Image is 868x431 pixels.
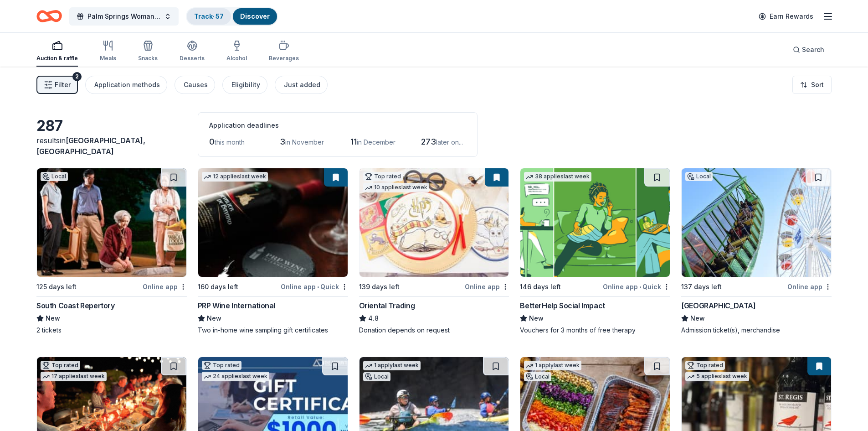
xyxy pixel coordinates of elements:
[281,281,348,292] div: Online app Quick
[269,36,299,67] button: Beverages
[363,172,403,181] div: Top rated
[69,7,179,26] button: Palm Springs Woman's Club Scholarship Event
[317,283,319,291] span: •
[682,168,831,277] img: Image for Pacific Park
[359,326,509,335] div: Donation depends on request
[46,313,60,324] span: New
[36,117,187,135] div: 287
[360,168,509,277] img: Image for Oriental Trading
[138,55,158,62] div: Snacks
[285,138,324,146] span: in November
[37,168,186,277] img: Image for South Coast Repertory
[280,137,285,146] span: 3
[202,361,241,370] div: Top rated
[231,79,260,90] div: Eligibility
[520,168,670,335] a: Image for BetterHelp Social Impact38 applieslast week146 days leftOnline app•QuickBetterHelp Soci...
[209,137,215,146] span: 0
[207,313,221,324] span: New
[36,168,187,335] a: Image for South Coast RepertoryLocal125 days leftOnline appSouth Coast RepertoryNew2 tickets
[94,79,160,90] div: Application methods
[685,372,749,381] div: 5 applies last week
[202,372,269,381] div: 24 applies last week
[36,281,77,292] div: 125 days left
[685,172,713,181] div: Local
[198,281,238,292] div: 160 days left
[269,55,299,62] div: Beverages
[36,326,187,335] div: 2 tickets
[138,36,158,67] button: Snacks
[184,79,208,90] div: Causes
[275,76,328,94] button: Just added
[180,55,205,62] div: Desserts
[802,44,824,55] span: Search
[520,326,670,335] div: Vouchers for 3 months of free therapy
[524,361,581,370] div: 1 apply last week
[681,300,755,311] div: [GEOGRAPHIC_DATA]
[787,281,832,292] div: Online app
[524,372,551,381] div: Local
[226,36,247,67] button: Alcohol
[811,79,824,90] span: Sort
[36,135,187,157] div: results
[786,41,832,59] button: Search
[363,183,429,192] div: 10 applies last week
[36,5,62,27] a: Home
[36,55,78,62] div: Auction & raffle
[359,300,415,311] div: Oriental Trading
[690,313,705,324] span: New
[87,11,160,22] span: Palm Springs Woman's Club Scholarship Event
[520,168,670,277] img: Image for BetterHelp Social Impact
[524,172,591,182] div: 38 applies last week
[520,300,605,311] div: BetterHelp Social Impact
[36,300,115,311] div: South Coast Repertory
[681,281,722,292] div: 137 days left
[36,36,78,67] button: Auction & raffle
[222,76,267,94] button: Eligibility
[639,283,641,291] span: •
[363,372,390,381] div: Local
[520,281,561,292] div: 146 days left
[465,281,509,292] div: Online app
[350,137,357,146] span: 11
[215,138,245,146] span: this month
[100,55,116,62] div: Meals
[198,326,348,335] div: Two in-home wine sampling gift certificates
[359,281,400,292] div: 139 days left
[180,36,205,67] button: Desserts
[143,281,187,292] div: Online app
[240,12,270,20] a: Discover
[209,120,466,131] div: Application deadlines
[226,55,247,62] div: Alcohol
[100,36,116,67] button: Meals
[681,326,832,335] div: Admission ticket(s), merchandise
[41,361,80,370] div: Top rated
[55,79,71,90] span: Filter
[603,281,670,292] div: Online app Quick
[368,313,379,324] span: 4.8
[72,72,82,81] div: 2
[198,300,275,311] div: PRP Wine International
[36,136,145,156] span: [GEOGRAPHIC_DATA], [GEOGRAPHIC_DATA]
[41,372,107,381] div: 17 applies last week
[359,168,509,335] a: Image for Oriental TradingTop rated10 applieslast week139 days leftOnline appOriental Trading4.8D...
[186,7,278,26] button: Track· 57Discover
[198,168,348,335] a: Image for PRP Wine International12 applieslast week160 days leftOnline app•QuickPRP Wine Internat...
[685,361,725,370] div: Top rated
[681,168,832,335] a: Image for Pacific ParkLocal137 days leftOnline app[GEOGRAPHIC_DATA]NewAdmission ticket(s), mercha...
[357,138,395,146] span: in December
[436,138,463,146] span: later on...
[421,137,436,146] span: 273
[36,76,78,94] button: Filter2
[792,76,832,94] button: Sort
[198,168,348,277] img: Image for PRP Wine International
[753,8,819,25] a: Earn Rewards
[36,136,145,156] span: in
[284,79,320,90] div: Just added
[85,76,167,94] button: Application methods
[175,76,215,94] button: Causes
[194,12,224,20] a: Track· 57
[529,313,544,324] span: New
[363,361,421,370] div: 1 apply last week
[202,172,268,182] div: 12 applies last week
[41,172,68,181] div: Local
